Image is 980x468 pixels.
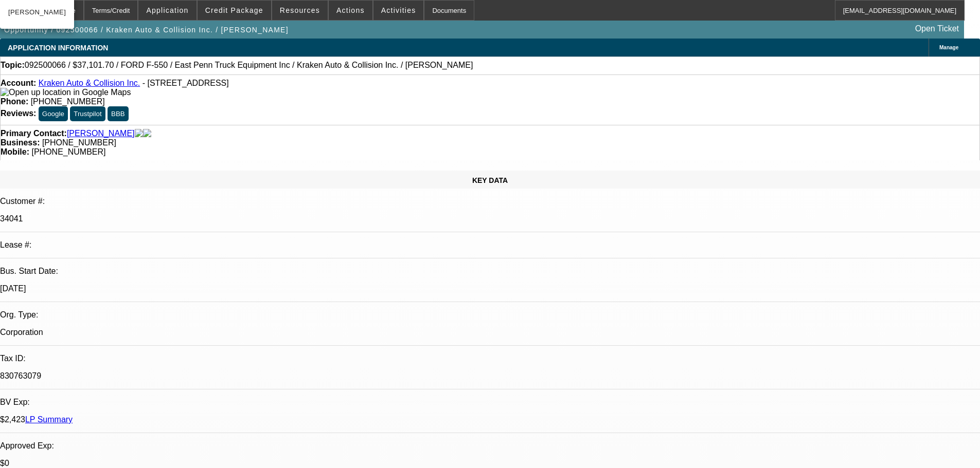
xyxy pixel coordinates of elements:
[70,106,105,121] button: Trustpilot
[8,44,108,52] span: APPLICATION INFORMATION
[31,97,105,106] span: [PHONE_NUMBER]
[1,147,29,156] strong: Mobile:
[939,45,958,50] span: Manage
[1,109,36,118] strong: Reviews:
[31,147,105,156] span: [PHONE_NUMBER]
[336,6,365,14] span: Actions
[1,88,131,97] img: Open up location in Google Maps
[39,79,140,87] a: Kraken Auto & Collision Inc.
[135,129,143,138] img: facebook-icon.png
[108,106,129,121] button: BBB
[143,129,151,138] img: linkedin-icon.png
[373,1,424,20] button: Activities
[280,6,320,14] span: Resources
[381,6,416,14] span: Activities
[911,20,963,38] a: Open Ticket
[146,6,188,14] span: Application
[138,1,196,20] button: Application
[472,176,508,184] span: KEY DATA
[198,1,271,20] button: Credit Package
[67,129,135,138] a: [PERSON_NAME]
[329,1,372,20] button: Actions
[1,138,40,147] strong: Business:
[39,106,68,121] button: Google
[272,1,328,20] button: Resources
[1,61,25,70] strong: Topic:
[25,415,73,424] a: LP Summary
[1,88,131,97] a: View Google Maps
[25,61,473,70] span: 092500066 / $37,101.70 / FORD F-550 / East Penn Truck Equipment Inc / Kraken Auto & Collision Inc...
[42,138,116,147] span: [PHONE_NUMBER]
[8,6,66,18] span: [PERSON_NAME]
[205,6,263,14] span: Credit Package
[1,129,67,138] strong: Primary Contact:
[4,26,289,34] span: Opportunity / 092500066 / Kraken Auto & Collision Inc. / [PERSON_NAME]
[142,79,229,87] span: - [STREET_ADDRESS]
[1,79,36,87] strong: Account:
[1,97,28,106] strong: Phone:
